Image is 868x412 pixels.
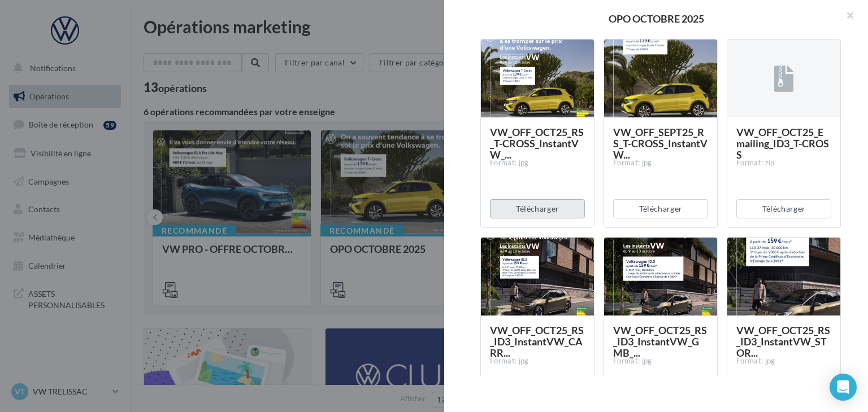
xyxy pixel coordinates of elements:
div: Open Intercom Messenger [830,374,857,401]
span: VW_OFF_OCT25_RS_T-CROSS_InstantVW_... [490,126,584,161]
div: OPO OCTOBRE 2025 [462,14,850,24]
div: Format: jpg [736,356,831,366]
button: Télécharger [613,199,708,218]
span: VW_OFF_OCT25_RS_ID3_InstantVW_STOR... [736,324,830,359]
span: VW_OFF_OCT25_RS_ID3_InstantVW_GMB_... [613,324,707,359]
button: Télécharger [736,199,831,218]
button: Télécharger [490,199,585,218]
span: VW_OFF_OCT25_Emailing_ID3_T-CROSS [736,126,829,161]
div: Format: jpg [490,158,585,168]
span: VW_OFF_OCT25_RS_ID3_InstantVW_CARR... [490,324,584,359]
div: Format: jpg [613,356,708,366]
div: Format: zip [736,158,831,168]
span: VW_OFF_SEPT25_RS_T-CROSS_InstantVW... [613,126,708,161]
div: Format: jpg [490,356,585,366]
div: Format: jpg [613,158,708,168]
